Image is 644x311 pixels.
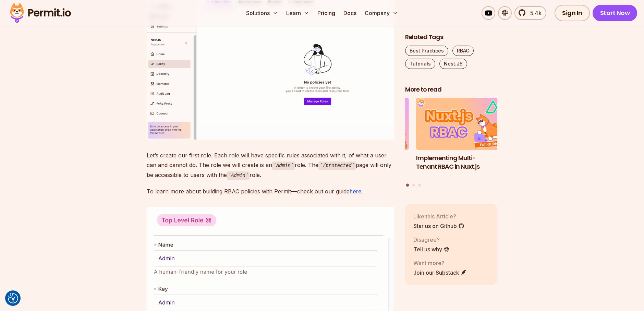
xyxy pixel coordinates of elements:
[413,259,467,267] p: Want more?
[405,98,498,188] div: Posts
[362,6,401,20] button: Company
[8,293,18,303] button: Consent Preferences
[272,162,295,170] code: Admin
[405,85,498,94] h2: More to read
[526,9,542,17] span: 5.4k
[315,6,338,20] a: Pricing
[405,46,448,56] a: Best Practices
[416,98,509,180] li: 1 of 3
[555,5,590,21] a: Sign In
[318,162,356,170] code: /protected
[316,154,409,179] h3: How to Use JWTs for Authorization: Best Practices and Common Mistakes
[593,5,637,21] a: Start Now
[413,268,467,277] a: Join our Substack
[147,151,394,180] p: Let’s create our first role. Each role will have specific rules associated with it, of what a use...
[413,222,464,230] a: Star us on Github
[316,98,409,150] img: How to Use JWTs for Authorization: Best Practices and Common Mistakes
[350,188,362,195] a: here
[412,184,415,187] button: Go to slide 2
[243,6,281,20] button: Solutions
[405,59,435,69] a: Tutorials
[413,236,450,244] p: Disagree?
[406,184,409,187] button: Go to slide 1
[7,1,74,25] img: Permit logo
[416,154,509,171] h3: Implementing Multi-Tenant RBAC in Nuxt.js
[8,293,18,303] img: Revisit consent button
[147,187,394,196] p: To learn more about building RBAC policies with Permit — check out our guide .
[316,98,409,180] li: 3 of 3
[341,6,359,20] a: Docs
[418,184,421,187] button: Go to slide 3
[413,245,450,253] a: Tell us why
[283,6,312,20] button: Learn
[452,46,474,56] a: RBAC
[405,33,498,41] h2: Related Tags
[416,98,509,150] img: Implementing Multi-Tenant RBAC in Nuxt.js
[416,98,509,180] a: Implementing Multi-Tenant RBAC in Nuxt.jsImplementing Multi-Tenant RBAC in Nuxt.js
[439,59,467,69] a: Nest.JS
[227,171,250,180] code: Admin
[413,212,464,220] p: Like this Article?
[514,6,546,20] a: 5.4k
